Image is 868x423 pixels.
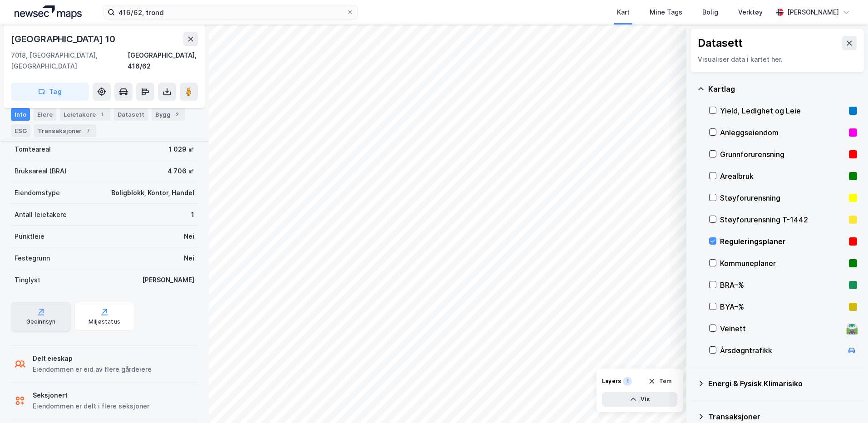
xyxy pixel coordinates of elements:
div: [GEOGRAPHIC_DATA], 416/62 [128,50,198,72]
div: Anleggseiendom [720,127,845,138]
div: 🛣️ [846,323,858,334]
div: [PERSON_NAME] [787,7,839,18]
div: 1 029 ㎡ [169,144,194,155]
div: Veinett [720,323,843,334]
iframe: Chat Widget [823,379,868,423]
button: Tag [11,83,89,101]
div: BYA–% [720,301,845,312]
div: Boligblokk, Kontor, Handel [111,187,194,198]
div: 7018, [GEOGRAPHIC_DATA], [GEOGRAPHIC_DATA] [11,50,128,72]
div: Kommuneplaner [720,258,845,269]
div: Bolig [702,7,718,18]
div: ESG [11,124,30,137]
div: Seksjonert [33,390,149,401]
div: Grunnforurensning [720,149,845,160]
div: [GEOGRAPHIC_DATA] 10 [11,32,117,46]
div: Leietakere [60,108,110,121]
div: Bruksareal (BRA) [15,166,67,177]
div: Tinglyst [15,275,40,285]
div: BRA–% [720,280,845,290]
input: Søk på adresse, matrikkel, gårdeiere, leietakere eller personer [115,5,346,19]
div: 2 [173,110,182,119]
div: Støyforurensning T-1442 [720,214,845,225]
div: Delt eieskap [33,353,152,364]
div: Årsdøgntrafikk [720,345,843,356]
button: Vis [602,392,677,407]
div: Mine Tags [650,7,682,18]
div: Transaksjoner [34,124,96,137]
button: Tøm [642,374,677,389]
div: Datasett [114,108,148,121]
div: Kontrollprogram for chat [823,379,868,423]
div: Kart [617,7,630,18]
div: Energi & Fysisk Klimarisiko [708,378,857,389]
div: Antall leietakere [15,209,67,220]
div: Info [11,108,30,121]
div: Eiendomstype [15,187,60,198]
div: Kartlag [708,84,857,94]
div: 4 706 ㎡ [168,166,194,177]
div: Nei [184,253,194,264]
div: Transaksjoner [708,411,857,422]
div: Eiere [34,108,56,121]
div: 1 [623,377,632,386]
div: Festegrunn [15,253,50,264]
div: Datasett [698,36,743,50]
div: 1 [191,209,194,220]
div: Tomteareal [15,144,51,155]
div: Punktleie [15,231,44,242]
div: Yield, Ledighet og Leie [720,105,845,116]
div: Eiendommen er eid av flere gårdeiere [33,364,152,375]
div: Layers [602,378,621,385]
div: Eiendommen er delt i flere seksjoner [33,401,149,412]
div: 1 [98,110,107,119]
img: logo.a4113a55bc3d86da70a041830d287a7e.svg [15,5,82,19]
div: Støyforurensning [720,192,845,203]
div: Arealbruk [720,171,845,182]
div: Bygg [152,108,185,121]
div: 7 [84,126,93,135]
div: Reguleringsplaner [720,236,845,247]
div: Verktøy [738,7,763,18]
div: Miljøstatus [89,318,120,325]
div: [PERSON_NAME] [142,275,194,285]
div: Nei [184,231,194,242]
div: Visualiser data i kartet her. [698,54,857,65]
div: Geoinnsyn [26,318,56,325]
